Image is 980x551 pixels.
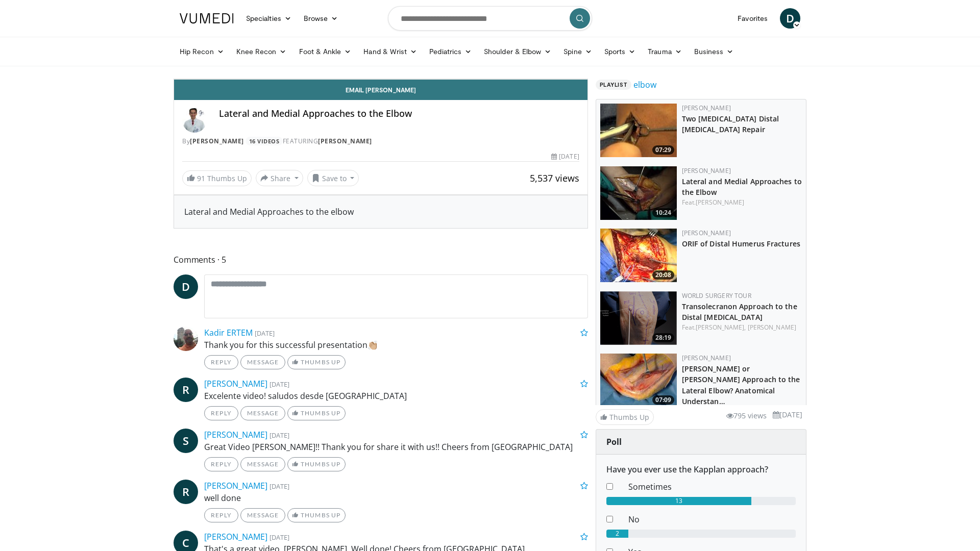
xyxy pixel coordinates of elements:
a: 28:19 [600,291,677,345]
a: Reply [204,508,238,522]
a: [PERSON_NAME] [318,137,372,145]
img: orif-sanch_3.png.150x105_q85_crop-smart_upscale.jpg [600,229,677,282]
a: Reply [204,355,238,369]
div: Feat. [682,323,802,332]
span: Comments 5 [174,253,588,266]
div: Feat. [682,198,802,207]
a: Reply [204,406,238,420]
span: 10:24 [652,208,674,217]
a: [PERSON_NAME] [748,323,796,332]
button: Share [256,170,303,186]
dd: Sometimes [621,481,803,493]
span: 20:08 [652,270,674,280]
a: Message [240,508,285,522]
div: 13 [606,497,751,505]
a: Thumbs Up [287,457,345,471]
span: 07:29 [652,145,674,155]
div: [DATE] [551,152,579,161]
input: Search topics, interventions [388,6,592,31]
a: Thumbs Up [287,508,345,522]
a: Lateral and Medial Approaches to the Elbow [682,177,802,197]
a: [PERSON_NAME] [696,198,744,207]
div: By FEATURING [182,137,579,146]
a: 07:29 [600,104,677,157]
a: D [174,274,198,299]
a: 10:24 [600,166,677,220]
img: 4dda2876-feea-41bf-adaf-e2a493730894.png.150x105_q85_crop-smart_upscale.png [600,291,677,345]
h6: Have you ever use the Kapplan approach? [606,465,796,474]
p: Great Video [PERSON_NAME]!! Thank you for share it with us!! Cheers from [GEOGRAPHIC_DATA] [204,441,588,453]
a: Favorites [731,8,774,29]
a: elbow [633,79,656,91]
img: Avatar [182,108,207,133]
img: d5fb476d-116e-4503-aa90-d2bb1c71af5c.150x105_q85_crop-smart_upscale.jpg [600,354,677,407]
img: fylOjp5pkC-GA4Zn4xMDoxOjBrO-I4W8.150x105_q85_crop-smart_upscale.jpg [600,104,677,157]
a: [PERSON_NAME] [190,137,244,145]
a: [PERSON_NAME] [682,354,731,362]
a: Message [240,457,285,471]
a: 16 Videos [246,137,283,145]
a: [PERSON_NAME] [204,480,267,491]
small: [DATE] [269,482,289,491]
a: Thumbs Up [287,355,345,369]
a: [PERSON_NAME] [204,429,267,440]
a: Hip Recon [174,41,230,62]
a: 91 Thumbs Up [182,170,252,186]
a: S [174,429,198,453]
a: Sports [598,41,642,62]
span: 5,537 views [530,172,579,184]
small: [DATE] [269,431,289,440]
div: 2 [606,530,629,538]
a: Specialties [240,8,298,29]
p: well done [204,492,588,504]
a: [PERSON_NAME], [696,323,746,332]
li: 795 views [726,410,767,421]
img: VuMedi Logo [180,13,234,23]
a: [PERSON_NAME] or [PERSON_NAME] Approach to the Lateral Elbow? Anatomical Understan… [682,364,800,406]
a: Reply [204,457,238,471]
span: Playlist [596,80,631,90]
div: Lateral and Medial Approaches to the elbow [184,206,577,218]
a: Two [MEDICAL_DATA] Distal [MEDICAL_DATA] Repair [682,114,779,134]
span: 28:19 [652,333,674,342]
a: Knee Recon [230,41,293,62]
strong: Poll [606,436,622,447]
a: [PERSON_NAME] [204,531,267,542]
small: [DATE] [269,533,289,542]
p: Excelente video! saludos desde [GEOGRAPHIC_DATA] [204,390,588,402]
a: [PERSON_NAME] [682,229,731,237]
a: R [174,480,198,504]
a: Message [240,355,285,369]
a: Thumbs Up [287,406,345,420]
a: Foot & Ankle [293,41,358,62]
small: [DATE] [255,329,275,338]
h4: Lateral and Medial Approaches to the Elbow [219,108,579,119]
a: Message [240,406,285,420]
img: Avatar [174,327,198,351]
li: [DATE] [773,409,802,420]
a: Thumbs Up [596,409,654,425]
a: 07:09 [600,354,677,407]
a: 20:08 [600,229,677,282]
dd: No [621,513,803,525]
a: Transolecranon Approach to the Distal [MEDICAL_DATA] [682,302,797,322]
span: 07:09 [652,395,674,405]
a: Pediatrics [423,41,478,62]
a: [PERSON_NAME] [682,104,731,112]
a: R [174,378,198,402]
a: World Surgery Tour [682,291,751,300]
a: [PERSON_NAME] [204,378,267,389]
a: [PERSON_NAME] [682,166,731,175]
small: [DATE] [269,380,289,389]
a: Shoulder & Elbow [478,41,557,62]
a: Browse [298,8,345,29]
button: Save to [307,170,359,186]
video-js: Video Player [174,79,587,80]
a: Business [688,41,740,62]
a: D [780,8,800,29]
a: Trauma [642,41,688,62]
span: 91 [197,173,205,183]
a: ORIF of Distal Humerus Fractures [682,239,800,248]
